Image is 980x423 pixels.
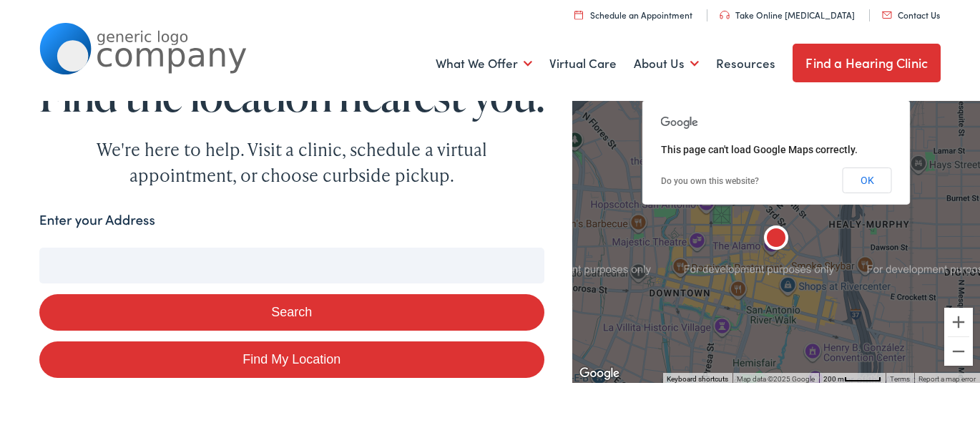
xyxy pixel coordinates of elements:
[944,337,973,366] button: Zoom out
[576,364,623,383] a: Open this area in Google Maps (opens a new window)
[918,375,976,383] a: Report a map error
[39,341,544,378] a: Find My Location
[737,375,815,383] span: Map data ©2025 Google
[634,37,699,90] a: About Us
[882,11,892,19] img: utility icon
[661,144,858,155] span: This page can't load Google Maps correctly.
[576,364,623,383] img: Google
[823,375,844,383] span: 200 m
[793,44,941,82] a: Find a Hearing Clinic
[661,176,759,186] a: Do you own this website?
[720,11,730,19] img: utility icon
[944,308,973,336] button: Zoom in
[549,37,617,90] a: Virtual Care
[39,248,544,283] input: Enter your address or zip code
[574,9,692,21] a: Schedule an Appointment
[574,10,583,19] img: utility icon
[882,9,940,21] a: Contact Us
[39,210,155,230] label: Enter your Address
[436,37,532,90] a: What We Offer
[39,294,544,331] button: Search
[759,223,793,257] div: The Alamo
[716,37,775,90] a: Resources
[720,9,855,21] a: Take Online [MEDICAL_DATA]
[843,167,892,193] button: OK
[667,374,728,384] button: Keyboard shortcuts
[63,137,521,188] div: We're here to help. Visit a clinic, schedule a virtual appointment, or choose curbside pickup.
[39,72,544,119] h1: Find the location nearest you.
[819,373,886,383] button: Map Scale: 200 m per 48 pixels
[890,375,910,383] a: Terms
